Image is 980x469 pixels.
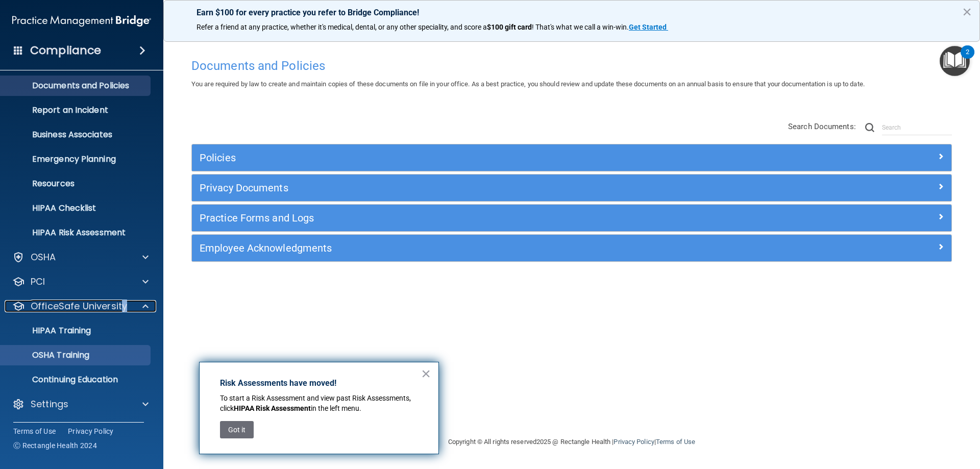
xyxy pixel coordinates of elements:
h5: Privacy Documents [200,182,754,193]
p: Continuing Education [7,375,146,385]
p: Business Associates [7,130,146,140]
p: HIPAA Risk Assessment [7,228,146,238]
p: Documents and Policies [7,81,146,91]
p: Earn $100 for every practice you refer to Bridge Compliance! [197,8,947,17]
span: You are required by law to create and maintain copies of these documents on file in your office. ... [191,80,865,88]
p: Settings [31,398,68,410]
button: Got it [220,421,254,438]
button: Open Resource Center, 2 new notifications [940,46,970,76]
p: Emergency Planning [7,154,146,164]
span: ! That's what we call a win-win. [532,23,629,31]
p: OSHA [31,251,56,263]
p: Resources [7,179,146,189]
span: Ⓒ Rectangle Health 2024 [13,440,97,451]
input: Search [882,120,952,135]
h5: Practice Forms and Logs [200,212,754,224]
h4: Documents and Policies [191,59,952,72]
strong: Risk Assessments have moved! [220,378,336,388]
span: To start a Risk Assessment and view past Risk Assessments, click [220,394,412,412]
a: Terms of Use [656,438,695,446]
p: HIPAA Training [7,326,91,336]
h4: Compliance [30,43,101,58]
p: OSHA Training [7,350,89,360]
span: Search Documents: [788,122,856,131]
img: ic-search.3b580494.png [865,123,874,132]
a: Privacy Policy [68,426,114,436]
p: PCI [31,276,45,288]
span: Refer a friend at any practice, whether it's medical, dental, or any other speciality, and score a [197,23,487,31]
div: 2 [966,52,969,65]
p: OfficeSafe University [31,300,127,312]
iframe: Drift Widget Chat Controller [803,397,968,437]
strong: Get Started [629,23,667,31]
button: Close [421,365,431,382]
strong: HIPAA Risk Assessment [234,404,311,412]
div: Copyright © All rights reserved 2025 @ Rectangle Health | | [385,426,758,458]
a: Terms of Use [13,426,56,436]
p: Report an Incident [7,105,146,115]
strong: $100 gift card [487,23,532,31]
h5: Employee Acknowledgments [200,242,754,254]
span: in the left menu. [311,404,361,412]
img: PMB logo [12,11,151,31]
button: Close [962,4,972,20]
p: HIPAA Checklist [7,203,146,213]
h5: Policies [200,152,754,163]
a: Privacy Policy [614,438,654,446]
